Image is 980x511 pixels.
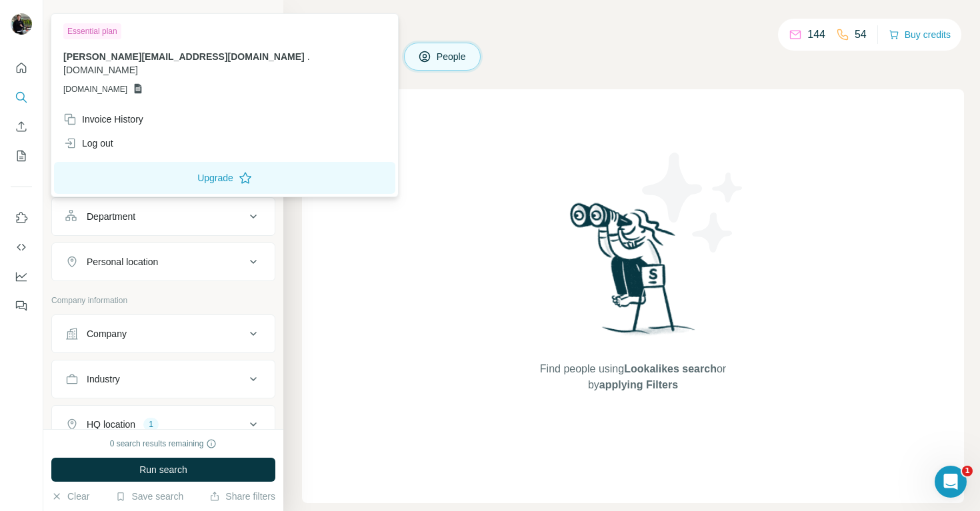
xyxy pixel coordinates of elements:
[52,201,275,233] button: Department
[889,25,951,44] button: Buy credits
[51,490,89,503] button: Clear
[110,438,217,450] div: 0 search results remaining
[51,294,275,306] p: Company information
[52,363,275,395] button: Industry
[624,363,717,374] span: Lookalikes search
[11,56,32,80] button: Quick start
[209,490,275,503] button: Share filters
[855,27,867,43] p: 54
[437,50,467,63] span: People
[11,264,32,288] button: Dashboard
[87,327,127,340] div: Company
[526,361,739,393] span: Find people using or by
[232,8,283,28] button: Hide
[139,463,187,476] span: Run search
[599,379,678,390] span: applying Filters
[11,235,32,259] button: Use Surfe API
[564,199,703,348] img: Surfe Illustration - Woman searching with binoculars
[87,418,135,431] div: HQ location
[63,83,127,95] span: [DOMAIN_NAME]
[962,466,973,476] span: 1
[87,210,135,223] div: Department
[11,144,32,168] button: My lists
[302,16,964,35] h4: Search
[11,85,32,109] button: Search
[633,143,753,262] img: Surfe Illustration - Stars
[115,490,183,503] button: Save search
[63,65,138,75] span: [DOMAIN_NAME]
[935,466,967,498] iframe: Intercom live chat
[307,51,310,62] span: .
[52,318,275,350] button: Company
[807,27,825,43] p: 144
[52,408,275,440] button: HQ location1
[63,23,121,39] div: Essential plan
[63,113,143,126] div: Invoice History
[87,255,158,268] div: Personal location
[11,13,32,35] img: Avatar
[54,162,395,194] button: Upgrade
[52,246,275,278] button: Personal location
[63,137,113,150] div: Log out
[11,294,32,318] button: Feedback
[143,418,159,430] div: 1
[63,51,305,62] span: [PERSON_NAME][EMAIL_ADDRESS][DOMAIN_NAME]
[11,206,32,230] button: Use Surfe on LinkedIn
[51,12,93,24] div: New search
[87,372,120,386] div: Industry
[51,458,275,482] button: Run search
[11,115,32,139] button: Enrich CSV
